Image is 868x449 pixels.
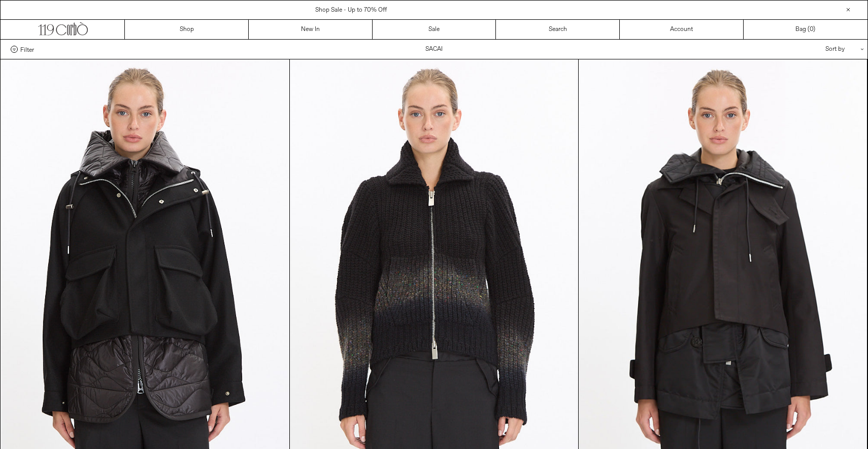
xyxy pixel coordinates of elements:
[620,20,744,39] a: Account
[810,25,813,34] span: 0
[496,20,620,39] a: Search
[766,40,857,59] div: Sort by
[249,20,373,39] a: New In
[373,20,496,39] a: Sale
[315,6,387,14] a: Shop Sale - Up to 70% Off
[20,46,34,53] span: Filter
[810,25,815,34] span: )
[125,20,249,39] a: Shop
[744,20,867,39] a: Bag ()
